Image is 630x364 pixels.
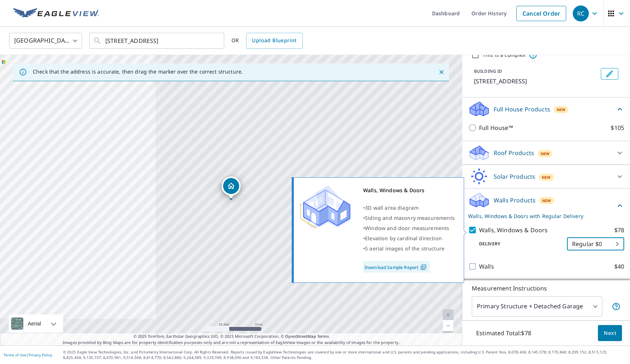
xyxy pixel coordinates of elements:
label: This is a complex [483,51,526,59]
div: Dropped pin, building 1, Residential property, 120 Shore Rd Waterford, CT 06385 [222,177,241,199]
span: Elevation by cardinal direction [365,235,442,242]
div: • [363,213,455,223]
button: Edit building 1 [601,68,618,80]
span: New [557,107,565,112]
p: $78 [614,226,624,234]
a: Privacy Policy [28,352,52,357]
p: BUILDING ID [474,68,502,74]
p: Walls [479,262,494,271]
span: 3D wall area diagram [365,204,419,211]
div: OR [232,33,303,49]
span: Your report will include the primary structure and a detached garage if one exists. [612,302,621,311]
div: Roof ProductsNew [468,144,624,162]
p: $40 [614,262,624,271]
p: Check that the address is accurate, then drag the marker over the correct structure. [33,68,243,75]
p: $105 [611,123,624,132]
p: Roof Products [494,149,534,157]
a: OpenStreetMap [285,333,316,339]
img: Pdf Icon [419,264,428,270]
p: Full House Products [494,105,550,114]
span: Next [604,329,616,338]
a: Cancel Order [516,6,566,21]
img: EV Logo [13,8,99,19]
p: Solar Products [494,172,535,181]
p: Estimated Total: $78 [470,325,537,341]
a: Download Sample Report [363,261,430,273]
img: Premium [299,185,350,229]
div: • [363,203,455,213]
div: Walls, Windows & Doors [363,185,455,195]
p: Measurement Instructions [472,284,621,293]
span: Siding and masonry measurements [365,214,455,221]
p: Full House™ [479,123,513,132]
div: Solar ProductsNew [468,168,624,185]
a: Terms of Use [4,352,26,357]
div: RC [573,5,589,21]
span: 5 aerial images of the structure [365,245,444,252]
a: Upload Blueprint [246,33,302,49]
input: Search by address or latitude-longitude [105,31,209,51]
div: [GEOGRAPHIC_DATA] [9,31,82,51]
p: | [4,353,52,357]
p: [STREET_ADDRESS] [474,77,598,86]
p: Walls, Windows & Doors [479,226,548,234]
a: Current Level 20, Zoom Out [443,320,454,331]
p: Walls, Windows & Doors with Regular Delivery [468,212,615,220]
span: Window and door measurements [365,225,449,232]
p: Delivery [468,241,567,247]
div: Full House ProductsNew [468,100,624,118]
div: Primary Structure + Detached Garage [472,296,602,317]
button: Next [598,325,622,341]
div: Aerial [9,314,63,333]
span: New [542,174,551,180]
p: © 2025 Eagle View Technologies, Inc. and Pictometry International Corp. All Rights Reserved. Repo... [63,349,626,360]
span: New [542,198,551,203]
div: • [363,233,455,244]
div: • [363,244,455,254]
button: Close [437,67,446,77]
span: New [541,151,549,157]
a: Current Level 20, Zoom In Disabled [443,309,454,320]
span: Upload Blueprint [252,36,296,45]
div: • [363,223,455,233]
div: Walls ProductsNewWalls, Windows & Doors with Regular Delivery [468,191,624,220]
a: Terms [317,333,329,339]
span: © 2025 TomTom, Earthstar Geographics SIO, © 2025 Microsoft Corporation, © [133,333,329,340]
p: Walls Products [494,196,536,205]
div: Aerial [26,314,43,333]
div: Regular $0 [567,234,624,254]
